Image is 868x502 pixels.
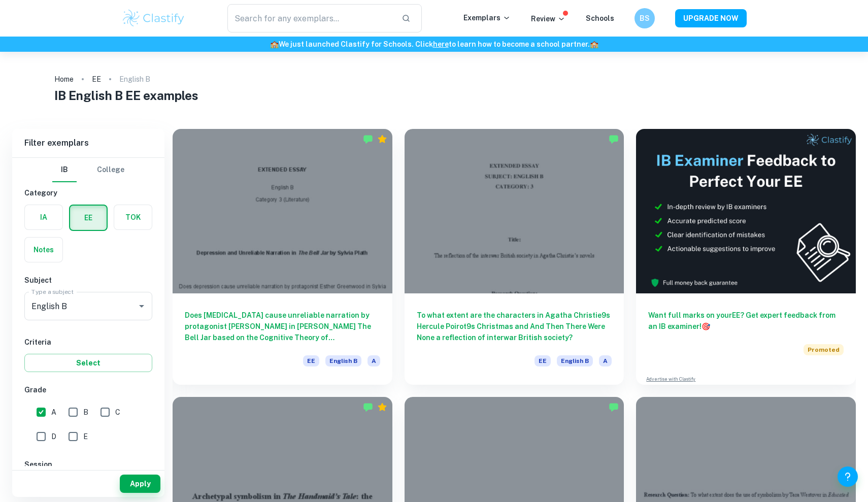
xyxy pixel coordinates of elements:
button: IA [25,205,62,229]
button: TOK [114,205,152,229]
span: 🏫 [590,40,598,48]
p: English B [119,74,150,85]
img: Thumbnail [636,129,856,293]
h6: Category [24,187,152,198]
h6: Want full marks on your EE ? Get expert feedback from an IB examiner! [648,310,844,332]
img: Marked [609,134,619,144]
a: Want full marks on yourEE? Get expert feedback from an IB examiner!PromotedAdvertise with Clastify [636,129,856,385]
h6: Session [24,459,152,470]
a: Advertise with Clastify [646,376,695,383]
label: Type a subject [31,287,74,296]
span: 🏫 [270,40,279,48]
a: here [433,40,449,48]
span: A [51,407,56,418]
img: Clastify logo [121,8,186,28]
span: A [368,355,380,366]
button: Open [135,299,149,313]
input: Search for any exemplars... [227,4,393,32]
button: EE [70,206,107,230]
h6: Criteria [24,337,152,348]
span: D [51,431,56,442]
span: E [83,431,88,442]
span: English B [325,355,361,366]
button: Help and Feedback [838,466,858,487]
a: To what extent are the characters in Agatha Christie9s Hercule Poirot9s Christmas and And Then Th... [405,129,624,385]
button: Apply [120,475,160,493]
span: B [83,407,88,418]
span: C [115,407,120,418]
span: EE [535,355,551,366]
img: Marked [363,134,373,144]
div: Filter type choice [52,158,124,182]
button: IB [52,158,77,182]
button: UPGRADE NOW [675,9,747,27]
span: English B [557,355,593,366]
img: Marked [363,402,373,412]
button: Notes [25,238,62,262]
a: Does [MEDICAL_DATA] cause unreliable narration by protagonist [PERSON_NAME] in [PERSON_NAME] The ... [173,129,392,385]
p: Review [531,13,565,24]
a: Schools [586,14,614,22]
h1: IB English B EE examples [54,86,814,105]
span: Promoted [804,344,844,355]
div: Premium [377,134,387,144]
h6: Filter exemplars [12,129,164,157]
button: Select [24,354,152,372]
h6: Grade [24,384,152,395]
a: EE [92,72,101,86]
img: Marked [609,402,619,412]
h6: Does [MEDICAL_DATA] cause unreliable narration by protagonist [PERSON_NAME] in [PERSON_NAME] The ... [185,310,380,343]
span: A [599,355,612,366]
h6: BS [639,13,651,24]
h6: To what extent are the characters in Agatha Christie9s Hercule Poirot9s Christmas and And Then Th... [417,310,612,343]
span: 🎯 [702,322,710,330]
div: Premium [377,402,387,412]
h6: We just launched Clastify for Schools. Click to learn how to become a school partner. [2,39,866,50]
button: College [97,158,124,182]
p: Exemplars [463,12,511,23]
button: BS [635,8,655,28]
span: EE [303,355,319,366]
a: Home [54,72,74,86]
h6: Subject [24,275,152,286]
